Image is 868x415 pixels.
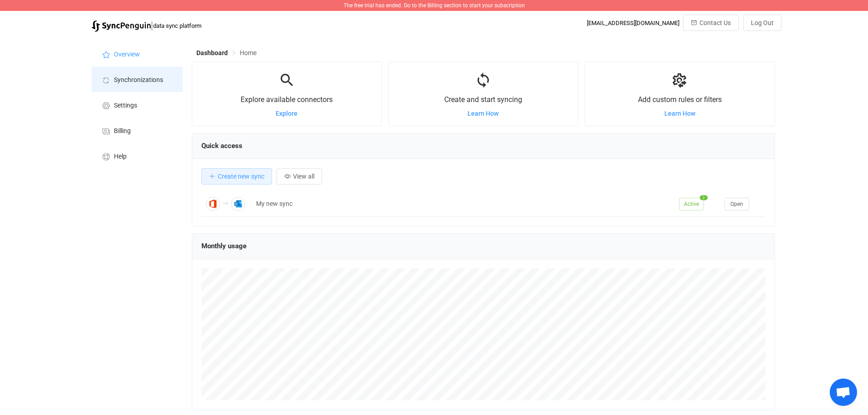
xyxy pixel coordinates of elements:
[201,242,247,250] span: Monthly usage
[743,15,781,31] button: Log Out
[114,51,140,58] span: Overview
[201,142,242,150] span: Quick access
[196,49,228,56] span: Dashboard
[92,19,201,32] a: |data sync platform
[114,153,127,160] span: Help
[92,118,183,143] a: Billing
[114,128,131,135] span: Billing
[92,41,183,67] a: Overview
[92,143,183,169] a: Help
[467,110,498,117] a: Learn How
[751,19,774,26] span: Log Out
[196,50,257,56] div: Breadcrumb
[587,20,679,26] div: [EMAIL_ADDRESS][DOMAIN_NAME]
[276,110,298,117] a: Explore
[252,199,674,209] div: My new sync
[679,198,704,210] span: Active
[683,15,739,31] button: Contact Us
[638,95,722,104] span: Add custom rules or filters
[206,197,220,211] img: Office 365 GAL Contacts
[201,168,272,184] button: Create new sync
[444,95,522,104] span: Create and start syncing
[151,19,153,32] span: |
[92,67,183,92] a: Synchronizations
[114,102,137,109] span: Settings
[277,168,322,184] button: View all
[218,173,264,180] span: Create new sync
[730,201,743,207] span: Open
[231,197,245,211] img: Outlook Contacts
[664,110,695,117] a: Learn How
[92,20,151,32] img: syncpenguin.svg
[700,195,708,200] span: 2
[92,92,183,118] a: Settings
[699,19,731,26] span: Contact Us
[240,49,257,56] span: Home
[830,379,857,406] a: Open chat
[114,77,163,84] span: Synchronizations
[724,200,749,207] a: Open
[344,2,525,9] span: The free trial has ended. Go to the Billing section to start your subscription
[153,22,201,29] span: data sync platform
[241,95,333,104] span: Explore available connectors
[724,198,749,210] button: Open
[293,173,314,180] span: View all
